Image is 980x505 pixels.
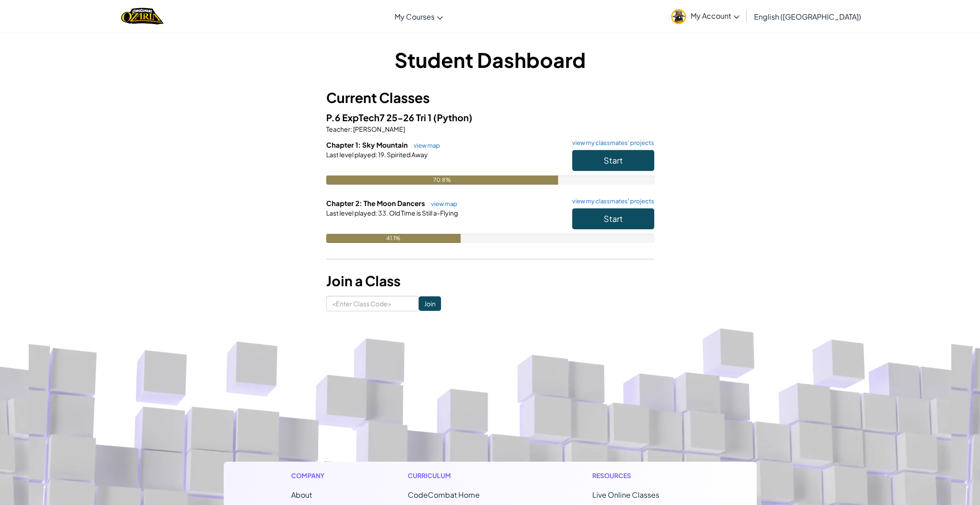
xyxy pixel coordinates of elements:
[326,209,375,217] span: Last level played
[592,471,689,480] h1: Resources
[377,150,386,159] span: 19.
[604,155,623,165] span: Start
[395,12,435,21] span: My Courses
[326,150,375,159] span: Last level played
[326,296,419,311] input: <Enter Class Code>
[572,150,654,171] button: Start
[326,175,559,185] div: 70.8%
[408,471,518,480] h1: Curriculum
[326,140,409,149] span: Chapter 1: Sky Mountain
[749,4,866,29] a: English ([GEOGRAPHIC_DATA])
[350,125,352,133] span: :
[409,142,440,149] a: view map
[419,296,441,311] input: Join
[326,125,350,133] span: Teacher
[390,4,447,29] a: My Courses
[326,46,654,74] h1: Student Dashboard
[377,209,388,217] span: 33.
[326,88,654,108] h3: Current Classes
[671,9,686,24] img: avatar
[326,112,433,123] span: P.6 ExpTech7 25-26 Tri 1
[375,150,377,159] span: :
[691,11,739,21] span: My Account
[375,209,377,217] span: :
[568,140,654,146] a: view my classmates' projects
[121,7,164,26] img: Home
[426,200,457,207] a: view map
[326,271,654,291] h3: Join a Class
[388,209,458,217] span: Old Time is Still a-Flying
[592,490,659,500] a: Live Online Classes
[667,2,744,31] a: My Account
[754,12,861,21] span: English ([GEOGRAPHIC_DATA])
[326,234,461,243] div: 41.1%
[604,213,623,224] span: Start
[291,490,312,500] a: About
[408,490,480,500] span: CodeCombat Home
[352,125,405,133] span: [PERSON_NAME]
[326,199,426,207] span: Chapter 2: The Moon Dancers
[386,150,428,159] span: Spirited Away
[572,208,654,229] button: Start
[568,198,654,204] a: view my classmates' projects
[433,112,472,123] span: (Python)
[121,7,164,26] a: Ozaria by CodeCombat logo
[291,471,334,480] h1: Company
